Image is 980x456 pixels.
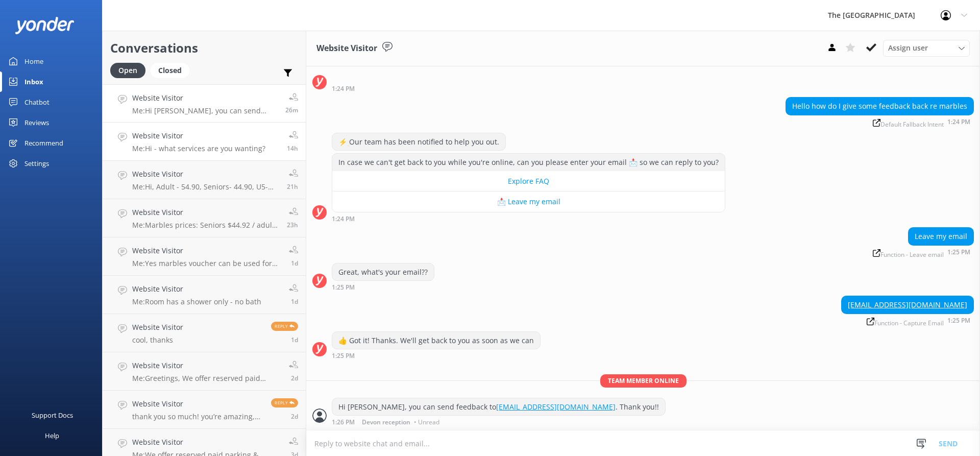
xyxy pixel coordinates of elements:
h4: Website Visitor [132,283,261,295]
strong: 1:24 PM [332,216,355,222]
a: Website VisitorMe:Hi [PERSON_NAME], you can send feedback to [EMAIL_ADDRESS][DOMAIN_NAME]. Thank ... [103,84,306,123]
h4: Website Visitor [132,169,279,180]
a: Website VisitorMe:Hi - what services are you wanting?14h [103,123,306,161]
div: Open [110,63,145,78]
h4: Website Visitor [132,398,263,410]
a: Website Visitorcool, thanksReply1d [103,314,306,352]
p: Me: Hi - what services are you wanting? [132,144,265,153]
span: Function - Capture Email [867,318,944,326]
div: Assign User [883,40,970,56]
span: 12:42pm 18-Aug-2025 (UTC +12:00) Pacific/Auckland [291,259,298,268]
span: Reply [271,322,298,331]
span: • Unread [414,419,439,425]
div: 01:25pm 19-Aug-2025 (UTC +12:00) Pacific/Auckland [332,352,541,359]
p: Me: Yes marbles voucher can be used for breakfast. [132,259,281,268]
div: Leave my email [909,228,973,245]
div: Inbox [24,71,43,92]
div: 01:24pm 19-Aug-2025 (UTC +12:00) Pacific/Auckland [332,85,615,92]
span: Devon reception [362,419,410,425]
strong: 1:25 PM [947,318,970,326]
a: Website VisitorMe:Marbles prices: Seniors $44.92 / adults $54.90 / children under 16 years $29.90... [103,199,306,237]
h2: Conversations [110,38,298,58]
div: Reviews [24,112,49,133]
div: Hi [PERSON_NAME], you can send feedback to . Thank you!! [332,398,665,416]
span: 01:59pm 18-Aug-2025 (UTC +12:00) Pacific/Auckland [287,221,298,229]
strong: 1:25 PM [332,353,355,359]
strong: 1:26 PM [332,419,355,425]
p: Me: Room has a shower only - no bath [132,297,261,306]
button: 📩 Leave my email [332,191,725,212]
h4: Website Visitor [132,322,183,333]
a: Website VisitorMe:Hi, Adult - 54.90, Seniors- 44.90, U5- 9.90, U10 - 19.90, U16- 29.9021h [103,161,306,199]
div: ⚡ Our team has been notified to help you out. [332,133,505,151]
a: Website Visitorthank you so much! you’re amazing, have a wonderful evening!Reply2d [103,391,306,429]
strong: 1:24 PM [332,86,355,92]
a: Website VisitorMe:Room has a shower only - no bath1d [103,276,306,314]
div: Home [24,51,43,71]
div: 01:25pm 19-Aug-2025 (UTC +12:00) Pacific/Auckland [869,248,974,258]
div: Support Docs [32,405,73,425]
div: Chatbot [24,92,50,112]
div: Settings [24,153,49,174]
div: 01:24pm 19-Aug-2025 (UTC +12:00) Pacific/Auckland [332,215,725,222]
div: 01:25pm 19-Aug-2025 (UTC +12:00) Pacific/Auckland [332,283,434,291]
strong: 1:25 PM [947,249,970,258]
span: Reply [271,398,298,407]
p: thank you so much! you’re amazing, have a wonderful evening! [132,412,263,421]
h3: Website Visitor [316,42,377,55]
span: 01:26pm 19-Aug-2025 (UTC +12:00) Pacific/Auckland [285,106,298,114]
div: 👍 Got it! Thanks. We'll get back to you as soon as we can [332,332,540,349]
p: Me: Hi, Adult - 54.90, Seniors- 44.90, U5- 9.90, U10 - 19.90, U16- 29.90 [132,182,279,191]
p: Me: Hi [PERSON_NAME], you can send feedback to [EMAIL_ADDRESS][DOMAIN_NAME]. Thank you!! [132,106,278,115]
div: 01:25pm 19-Aug-2025 (UTC +12:00) Pacific/Auckland [841,317,974,326]
div: Help [45,425,59,446]
h4: Website Visitor [132,360,281,371]
p: Me: Marbles prices: Seniors $44.92 / adults $54.90 / children under 16 years $29.90 / children un... [132,221,279,230]
span: 11:34am 17-Aug-2025 (UTC +12:00) Pacific/Auckland [291,374,298,382]
span: Assign user [888,42,928,54]
a: [EMAIL_ADDRESS][DOMAIN_NAME] [848,300,967,309]
span: Default Fallback Intent [873,119,944,128]
strong: 1:24 PM [947,119,970,128]
div: Recommend [24,133,63,153]
a: Website VisitorMe:Greetings, We offer reserved paid parking & limited paid EV charging stations a... [103,352,306,391]
span: 04:09pm 17-Aug-2025 (UTC +12:00) Pacific/Auckland [291,335,298,344]
h4: Website Visitor [132,437,281,448]
h4: Website Visitor [132,92,278,104]
div: Closed [151,63,189,78]
img: yonder-white-logo.png [15,17,74,34]
a: [EMAIL_ADDRESS][DOMAIN_NAME] [496,402,616,412]
div: 01:26pm 19-Aug-2025 (UTC +12:00) Pacific/Auckland [332,418,666,425]
p: Me: Greetings, We offer reserved paid parking & limited paid EV charging stations at $30/day. In ... [132,374,281,383]
div: 01:24pm 19-Aug-2025 (UTC +12:00) Pacific/Auckland [786,118,974,128]
a: Closed [151,64,194,76]
h4: Website Visitor [132,207,279,218]
span: 11:00pm 18-Aug-2025 (UTC +12:00) Pacific/Auckland [287,144,298,153]
h4: Website Visitor [132,245,281,256]
button: Explore FAQ [332,171,725,191]
div: Hello how do I give some feedback back re marbles [786,98,973,115]
span: 05:45pm 16-Aug-2025 (UTC +12:00) Pacific/Auckland [291,412,298,421]
span: 11:04am 18-Aug-2025 (UTC +12:00) Pacific/Auckland [291,297,298,306]
span: Function - Leave email [873,249,944,258]
div: Great, what's your email?? [332,263,434,281]
a: Open [110,64,151,76]
div: In case we can't get back to you while you're online, can you please enter your email 📩 so we can... [332,154,725,171]
span: Team member online [600,374,687,387]
a: Website VisitorMe:Yes marbles voucher can be used for breakfast.1d [103,237,306,276]
strong: 1:25 PM [332,284,355,291]
h4: Website Visitor [132,130,265,141]
span: 04:26pm 18-Aug-2025 (UTC +12:00) Pacific/Auckland [287,182,298,191]
p: cool, thanks [132,335,183,345]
